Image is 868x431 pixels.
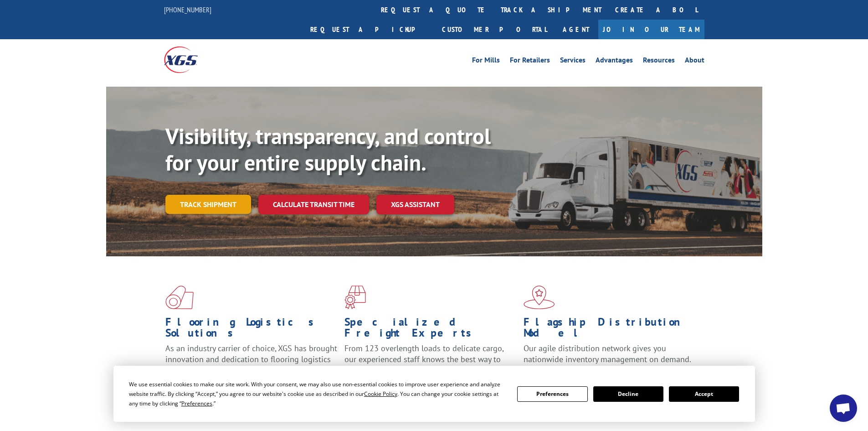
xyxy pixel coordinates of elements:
img: xgs-icon-focused-on-flooring-red [344,286,366,309]
p: From 123 overlength loads to delicate cargo, our experienced staff knows the best way to move you... [344,343,517,384]
h1: Flooring Logistics Solutions [165,317,338,343]
h1: Specialized Freight Experts [344,317,517,343]
span: As an industry carrier of choice, XGS has brought innovation and dedication to flooring logistics... [165,343,337,375]
button: Decline [593,386,663,402]
a: Join Our Team [598,20,704,39]
div: Open chat [830,395,857,422]
a: Calculate transit time [258,195,369,214]
button: Accept [669,386,739,402]
a: Request a pickup [303,20,435,39]
span: Preferences [181,400,212,407]
button: Preferences [517,386,587,402]
span: Cookie Policy [364,390,397,398]
img: xgs-icon-total-supply-chain-intelligence-red [165,286,194,309]
a: Resources [643,57,675,67]
a: For Mills [472,57,500,67]
a: Agent [554,20,598,39]
div: We use essential cookies to make our site work. With your consent, we may also use non-essential ... [129,379,506,408]
a: About [685,57,704,67]
a: Advantages [596,57,633,67]
a: Services [560,57,586,67]
div: Cookie Consent Prompt [113,366,755,422]
a: Track shipment [165,195,251,214]
h1: Flagship Distribution Model [524,317,696,343]
img: xgs-icon-flagship-distribution-model-red [524,286,555,309]
a: XGS ASSISTANT [376,195,454,214]
a: Customer Portal [435,20,554,39]
a: For Retailers [510,57,550,67]
a: [PHONE_NUMBER] [164,5,211,14]
span: Our agile distribution network gives you nationwide inventory management on demand. [524,343,691,364]
b: Visibility, transparency, and control for your entire supply chain. [165,122,491,177]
